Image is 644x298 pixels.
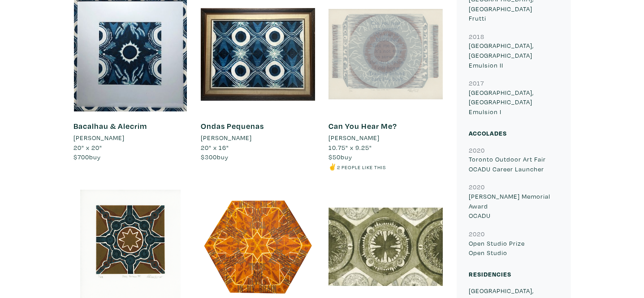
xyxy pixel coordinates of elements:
span: 20" x 20" [73,143,102,152]
small: 2020 [469,230,485,238]
small: Accolades [469,129,507,137]
li: [PERSON_NAME] [328,133,380,143]
a: [PERSON_NAME] [201,133,315,143]
a: Ondas Pequenas [201,121,264,131]
span: $300 [201,153,217,161]
small: 2018 [469,32,484,41]
a: Bacalhau & Alecrim [73,121,147,131]
span: $700 [73,153,89,161]
p: [PERSON_NAME] Memorial Award OCADU [469,192,559,221]
small: Residencies [469,270,511,278]
span: $50 [328,153,341,161]
a: [PERSON_NAME] [73,133,188,143]
li: [PERSON_NAME] [73,133,125,143]
span: buy [73,153,101,161]
p: Toronto Outdoor Art Fair OCADU Career Launcher [469,154,559,174]
span: 10.75" x 9.25" [328,143,372,152]
small: 2020 [469,183,485,191]
li: ✌️ [328,162,443,172]
span: buy [328,153,352,161]
p: [GEOGRAPHIC_DATA], [GEOGRAPHIC_DATA] Emulsion II [469,41,559,70]
small: 2017 [469,79,484,87]
p: [GEOGRAPHIC_DATA], [GEOGRAPHIC_DATA] Emulsion I [469,88,559,117]
small: 2 people like this [337,164,386,170]
p: Open Studio Prize Open Studio [469,238,559,258]
span: 20" x 16" [201,143,229,152]
span: buy [201,153,229,161]
small: 2020 [469,146,485,154]
a: Can You Hear Me? [328,121,397,131]
a: [PERSON_NAME] [328,133,443,143]
li: [PERSON_NAME] [201,133,252,143]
